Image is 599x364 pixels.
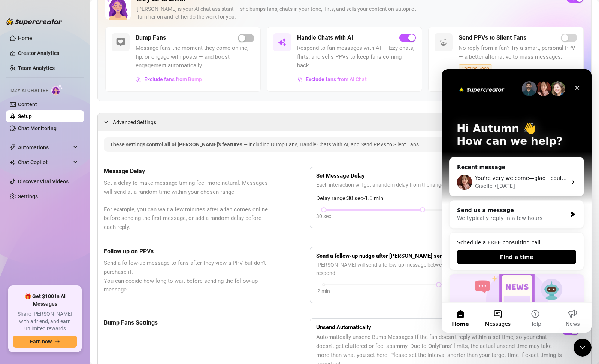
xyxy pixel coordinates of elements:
span: News [124,252,138,257]
span: [PERSON_NAME] will send a follow-up message between 15 - 21 min after a PPV is sent and the fan d... [316,261,579,277]
strong: Send a follow-up nudge after [PERSON_NAME] sends a PPV [316,253,466,259]
span: Each interaction will get a random delay from the range below. [316,181,579,189]
div: Giselle [33,113,51,121]
span: — including Bump Fans, Handle Chats with AI, and Send PPVs to Silent Fans. [243,141,420,147]
span: You're very welcome—glad I could help! Enjoy your weekend as well :) [33,106,218,112]
span: Home [10,252,27,257]
span: Exclude fans from AI Chat [306,76,367,82]
h5: Bump Fans Settings [104,318,272,327]
img: svg%3e [116,38,125,47]
span: These settings control all of [PERSON_NAME]'s features [110,141,243,147]
span: Set a delay to make message timing feel more natural. Messages will send at a random time within ... [104,179,272,232]
span: Delay range: 30 sec - 1.5 min [316,194,579,203]
div: 2 min [317,287,330,295]
div: Close [129,12,142,25]
a: Creator Analytics [18,47,78,59]
img: svg%3e [136,77,141,82]
h5: Send PPVs to Silent Fans [459,33,526,42]
strong: Set Message Delay [316,172,365,179]
span: Coming Soon [459,64,492,73]
iframe: Intercom live chat [442,69,592,333]
h5: Message Delay [104,167,272,176]
div: [PERSON_NAME] is your AI chat assistant — she bumps fans, chats in your tone, flirts, and sells y... [137,5,560,21]
a: Chat Monitoring [18,125,57,131]
a: Team Analytics [18,65,55,71]
span: Send a follow-up message to fans after they view a PPV but don't purchase it. You can decide how ... [104,259,272,294]
span: Advanced Settings [113,118,156,126]
a: Content [18,101,37,107]
a: Home [18,35,32,41]
span: Automations [18,141,71,153]
span: Earn now [30,339,52,345]
span: Help [88,252,100,257]
span: Message fans the moment they come online, tip, or engage with posts — and boost engagement automa... [136,44,254,70]
div: Send us a message [15,137,125,145]
div: We typically reply in a few hours [15,145,125,153]
img: svg%3e [439,38,448,47]
img: Chat Copilot [10,160,15,165]
span: 🎁 Get $100 in AI Messages [13,293,77,308]
strong: Unsend Automatically [316,324,371,331]
div: Send us a messageWe typically reply in a few hours [7,131,142,159]
span: Izzy AI Chatter [10,87,48,94]
button: Exclude fans from AI Chat [297,73,367,85]
button: Find a time [15,180,134,195]
h5: Follow up on PPVs [104,247,272,256]
a: Settings [18,193,38,199]
img: svg%3e [278,38,287,47]
span: expanded [104,120,108,124]
img: Izzy just got smarter and safer ✨ [8,205,142,257]
button: Messages [37,233,75,263]
h5: Bump Fans [136,33,166,42]
span: Chat Copilot [18,156,71,168]
a: Discover Viral Videos [18,178,69,184]
span: No reply from a fan? Try a smart, personal PPV — a better alternative to mass messages. [459,44,577,61]
h5: Handle Chats with AI [297,33,353,42]
button: Exclude fans from Bump [136,73,202,85]
span: Exclude fans from Bump [144,76,202,82]
span: Share [PERSON_NAME] with a friend, and earn unlimited rewards [13,311,77,333]
div: expanded [104,118,113,126]
button: Help [75,233,112,263]
img: AI Chatter [51,84,63,95]
img: logo-BBDzfeDw.svg [6,18,62,25]
iframe: Intercom live chat [574,339,592,357]
div: Izzy just got smarter and safer ✨ [7,205,142,300]
div: • [DATE] [52,113,73,121]
div: Schedule a FREE consulting call: [15,169,134,177]
button: News [112,233,150,263]
button: Earn nowarrow-right [13,336,77,348]
a: Setup [18,113,32,119]
span: arrow-right [55,339,60,344]
span: thunderbolt [10,144,16,150]
div: 30 sec [316,212,331,220]
img: svg%3e [297,77,303,82]
span: Respond to fan messages with AI — Izzy chats, flirts, and sells PPVs to keep fans coming back. [297,44,416,70]
span: Messages [43,252,69,257]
